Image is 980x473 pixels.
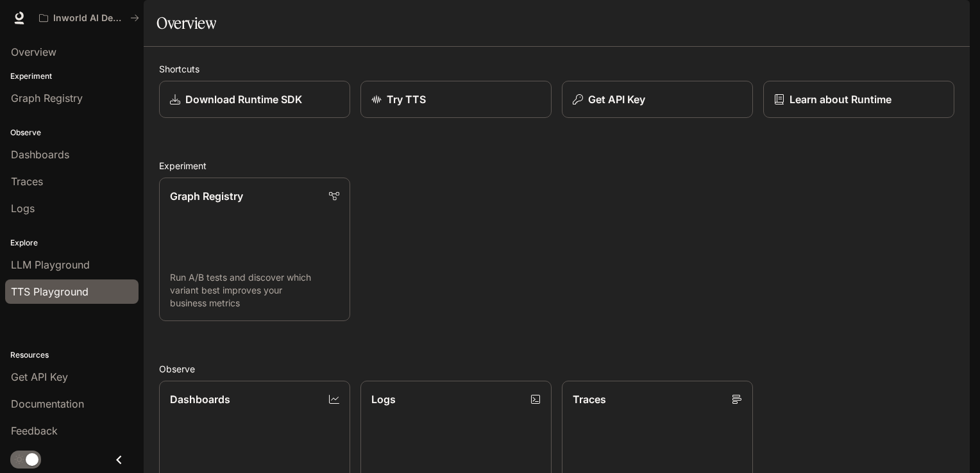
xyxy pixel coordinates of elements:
[588,92,645,107] p: Get API Key
[371,392,396,407] p: Logs
[387,92,426,107] p: Try TTS
[763,81,954,118] a: Learn about Runtime
[790,92,891,107] p: Learn about Runtime
[156,10,216,36] h1: Overview
[53,13,125,24] p: Inworld AI Demos
[573,392,606,407] p: Traces
[159,362,954,376] h2: Observe
[159,62,954,76] h2: Shortcuts
[159,159,954,172] h2: Experiment
[170,271,339,310] p: Run A/B tests and discover which variant best improves your business metrics
[170,392,230,407] p: Dashboards
[562,81,753,118] button: Get API Key
[33,5,145,31] button: All workspaces
[170,188,243,204] p: Graph Registry
[159,81,350,118] a: Download Runtime SDK
[360,81,552,118] a: Try TTS
[159,178,350,321] a: Graph RegistryRun A/B tests and discover which variant best improves your business metrics
[185,92,302,107] p: Download Runtime SDK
